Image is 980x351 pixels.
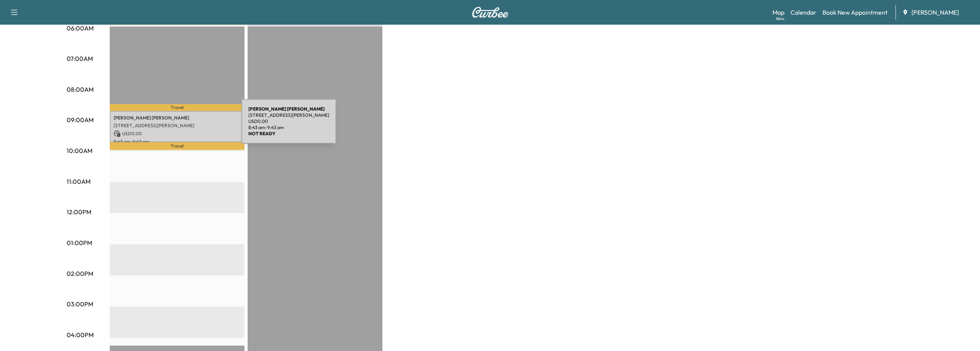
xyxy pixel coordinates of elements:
img: Curbee Logo [472,7,509,18]
div: Beta [776,16,784,22]
p: 09:00AM [67,115,94,124]
a: Calendar [791,8,816,17]
p: Travel [110,142,245,150]
span: [PERSON_NAME] [911,8,959,17]
p: [PERSON_NAME] [PERSON_NAME] [114,115,241,121]
p: 10:00AM [67,146,92,155]
p: 01:00PM [67,238,92,247]
a: MapBeta [772,8,784,17]
p: 02:00PM [67,269,93,278]
p: 8:43 am - 9:43 am [114,139,241,145]
p: 04:00PM [67,330,94,339]
p: 12:00PM [67,207,91,217]
p: 03:00PM [67,299,93,309]
p: 06:00AM [67,24,94,33]
p: 11:00AM [67,177,90,186]
a: Book New Appointment [823,8,888,17]
p: [STREET_ADDRESS][PERSON_NAME] [114,123,241,129]
p: Travel [110,104,245,111]
p: USD 0.00 [114,130,241,137]
p: 08:00AM [67,85,94,94]
p: 07:00AM [67,54,93,63]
